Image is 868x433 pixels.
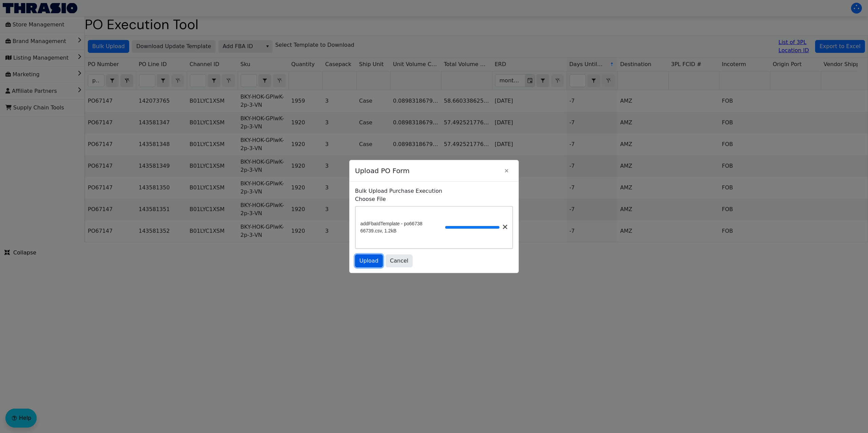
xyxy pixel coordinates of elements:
[355,195,513,203] label: Choose File
[386,254,413,267] button: Cancel
[355,162,500,179] span: Upload PO Form
[355,254,383,267] button: Upload
[359,257,378,265] span: Upload
[500,164,513,177] button: Close
[360,220,445,234] span: addFbaIdTemplate - po66738 66739.csv, 1.2kB
[390,257,408,265] span: Cancel
[355,187,513,195] p: Bulk Upload Purchase Execution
